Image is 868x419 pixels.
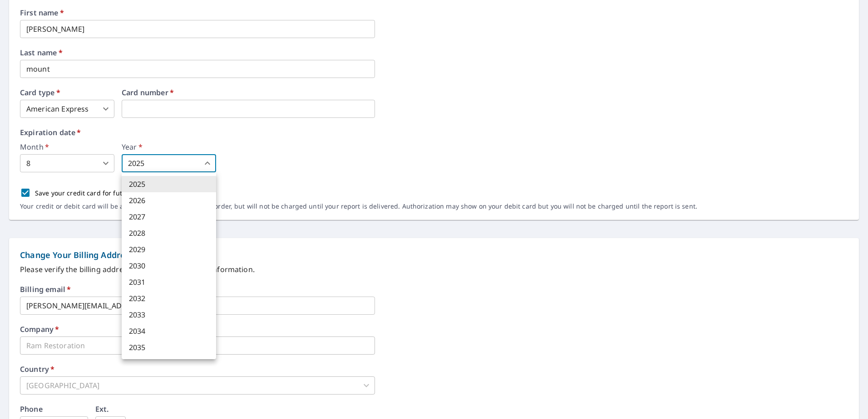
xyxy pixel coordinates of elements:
li: 2029 [122,241,216,258]
li: 2030 [122,258,216,274]
li: 2028 [122,225,216,241]
li: 2033 [122,307,216,323]
li: 2034 [122,323,216,339]
li: 2026 [122,192,216,209]
li: 2035 [122,339,216,356]
li: 2032 [122,290,216,307]
li: 2025 [122,176,216,192]
li: 2027 [122,209,216,225]
li: 2031 [122,274,216,290]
